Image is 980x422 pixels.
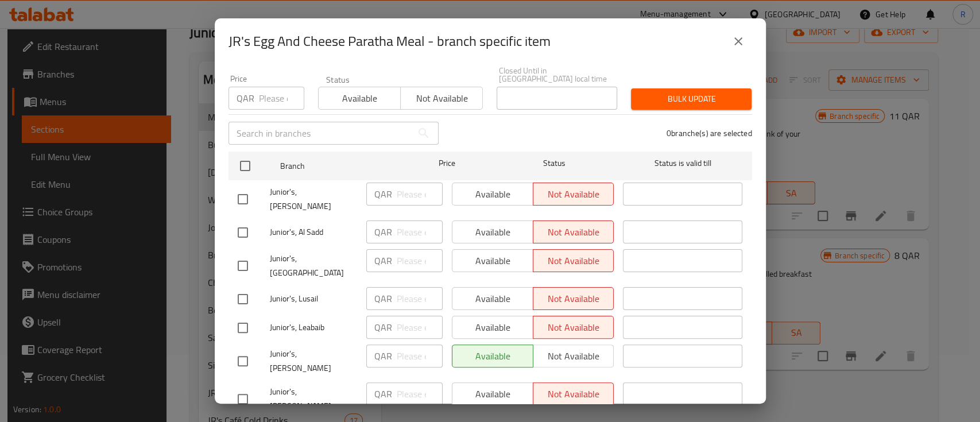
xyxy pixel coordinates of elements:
span: Price [409,156,485,171]
p: QAR [374,320,392,334]
span: Status [494,156,614,171]
button: close [725,28,752,55]
input: Search in branches [228,122,412,145]
span: Available [323,90,396,107]
p: 0 branche(s) are selected [667,127,752,139]
span: Junior's, Lusail [270,292,357,306]
span: Branch [280,159,400,173]
input: Please enter price [397,249,443,272]
span: Status is valid till [623,156,742,171]
p: QAR [374,187,392,201]
input: Please enter price [397,287,443,310]
span: Junior's, [PERSON_NAME] [270,385,357,413]
input: Please enter price [397,344,443,367]
span: Bulk update [640,92,742,106]
p: QAR [374,225,392,239]
input: Please enter price [397,183,443,206]
input: Please enter price [397,316,443,339]
span: Junior's, [PERSON_NAME] [270,347,357,375]
p: QAR [237,91,254,105]
span: Junior's, Al Sadd [270,225,357,239]
p: QAR [374,292,392,305]
input: Please enter price [259,87,304,110]
span: Junior's, [GEOGRAPHIC_DATA] [270,251,357,280]
span: Junior's, Leabaib [270,320,357,335]
span: Not available [405,90,478,107]
button: Bulk update [631,88,752,110]
input: Please enter price [397,382,443,405]
input: Please enter price [397,220,443,243]
p: QAR [374,387,392,401]
p: QAR [374,254,392,268]
button: Not available [400,87,483,110]
p: QAR [374,349,392,363]
button: Available [318,87,401,110]
span: Junior's, [PERSON_NAME] [270,185,357,214]
h2: JR's Egg And Cheese Paratha Meal - branch specific item [228,32,551,51]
